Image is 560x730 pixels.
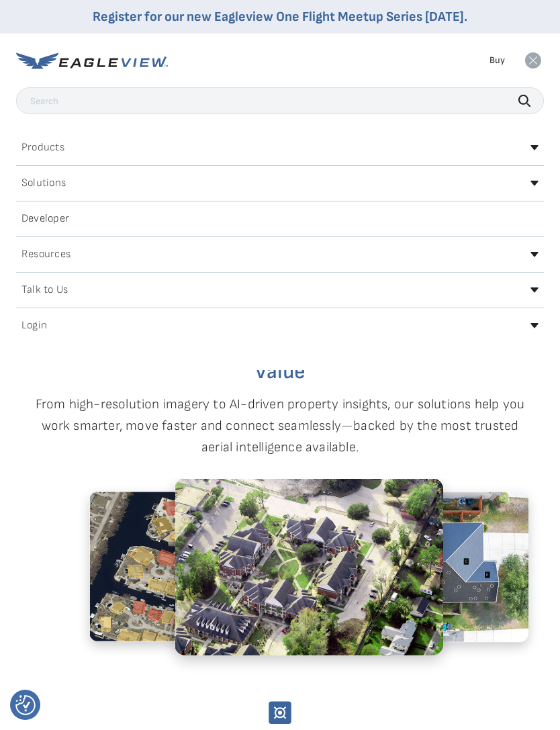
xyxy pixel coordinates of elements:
[21,285,68,295] h2: Talk to Us
[21,178,66,189] h2: Solutions
[89,492,318,642] img: 5.2.png
[15,695,36,715] img: Revisit consent button
[21,142,64,153] h2: Products
[489,54,505,66] a: Buy
[175,478,443,655] img: 1.2.png
[21,320,47,331] h2: Login
[16,394,544,458] p: From high-resolution imagery to AI-driven property insights, our solutions help you work smarter,...
[21,249,71,260] h2: Resources
[16,340,544,383] h2: A Distinctive Blend of Precision, Performance, and Value
[269,701,291,724] img: unmatched-accuracy.svg
[16,87,544,114] input: Search
[15,695,36,715] button: Consent Preferences
[21,214,69,224] h2: Developer
[16,208,544,230] a: Developer
[93,9,467,25] a: Register for our new Eagleview One Flight Meetup Series [DATE].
